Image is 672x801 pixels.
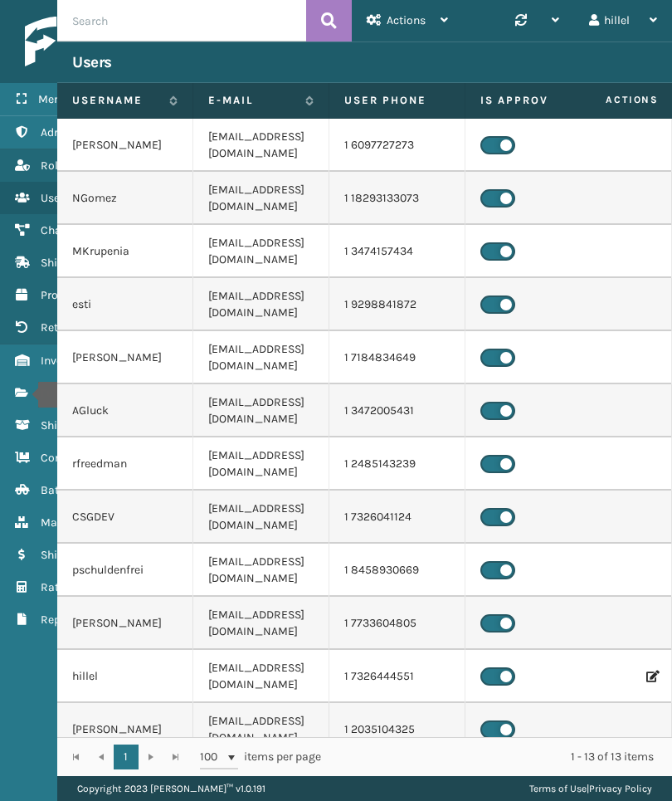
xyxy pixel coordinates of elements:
[72,52,112,72] h3: Users
[41,125,119,139] span: Administration
[72,93,161,108] label: Username
[57,331,193,384] td: [PERSON_NAME]
[553,86,669,114] span: Actions
[41,386,134,400] span: Fulfillment Orders
[589,783,652,794] a: Privacy Policy
[193,119,329,172] td: [EMAIL_ADDRESS][DOMAIN_NAME]
[57,650,193,703] td: hillel
[193,650,329,703] td: [EMAIL_ADDRESS][DOMAIN_NAME]
[41,613,81,627] span: Reports
[193,703,329,756] td: [EMAIL_ADDRESS][DOMAIN_NAME]
[41,418,128,432] span: Shipment Status
[480,93,586,108] label: Is Approved
[329,597,465,650] td: 1 7733604805
[38,92,67,106] span: Menu
[329,544,465,597] td: 1 8458930669
[41,515,143,530] span: Marketplace Orders
[344,749,654,765] div: 1 - 13 of 13 items
[25,17,183,66] img: logo
[646,671,656,682] i: Edit
[41,256,131,270] span: Shipping Carriers
[329,437,465,491] td: 1 2485143239
[41,320,131,335] span: Return Addresses
[329,172,465,225] td: 1 18293133073
[193,172,329,225] td: [EMAIL_ADDRESS][DOMAIN_NAME]
[329,491,465,544] td: 1 7326041124
[41,354,90,368] span: Inventory
[41,159,70,173] span: Roles
[329,278,465,331] td: 1 9298841872
[329,331,465,384] td: 1 7184834649
[329,119,465,172] td: 1 6097727273
[41,223,90,237] span: Channels
[200,745,321,769] span: items per page
[329,703,465,756] td: 1 2035104325
[193,331,329,384] td: [EMAIL_ADDRESS][DOMAIN_NAME]
[57,437,193,491] td: rfreedman
[57,384,193,437] td: AGluck
[193,384,329,437] td: [EMAIL_ADDRESS][DOMAIN_NAME]
[41,548,118,562] span: Shipment Cost
[57,225,193,278] td: MKrupenia
[57,278,193,331] td: esti
[41,191,70,205] span: Users
[193,437,329,491] td: [EMAIL_ADDRESS][DOMAIN_NAME]
[57,597,193,650] td: [PERSON_NAME]
[77,776,265,801] p: Copyright 2023 [PERSON_NAME]™ v 1.0.191
[200,749,225,765] span: 100
[57,172,193,225] td: NGomez
[193,597,329,650] td: [EMAIL_ADDRESS][DOMAIN_NAME]
[193,225,329,278] td: [EMAIL_ADDRESS][DOMAIN_NAME]
[329,650,465,703] td: 1 7326444551
[193,491,329,544] td: [EMAIL_ADDRESS][DOMAIN_NAME]
[57,119,193,172] td: [PERSON_NAME]
[57,544,193,597] td: pschuldenfrei
[41,451,98,465] span: Containers
[529,776,652,801] div: |
[208,93,297,108] label: E-mail
[57,703,193,756] td: [PERSON_NAME]
[193,278,329,331] td: [EMAIL_ADDRESS][DOMAIN_NAME]
[193,544,329,597] td: [EMAIL_ADDRESS][DOMAIN_NAME]
[329,384,465,437] td: 1 3472005431
[57,491,193,544] td: CSGDEV
[529,783,587,794] a: Terms of Use
[41,580,122,594] span: Rate Calculator
[329,225,465,278] td: 1 3474157434
[344,93,450,108] label: User phone
[41,483,83,497] span: Batches
[387,13,426,27] span: Actions
[114,745,139,769] a: 1
[41,288,87,302] span: Products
